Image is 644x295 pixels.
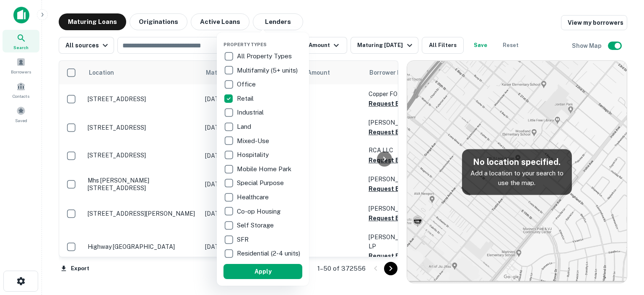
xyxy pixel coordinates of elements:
[237,136,271,146] p: Mixed-Use
[237,79,257,89] p: Office
[237,122,253,132] p: Land
[237,248,302,258] p: Residential (2-4 units)
[237,65,299,76] p: Multifamily (5+ units)
[223,264,302,279] button: Apply
[237,94,255,104] p: Retail
[237,107,265,117] p: Industrial
[223,42,267,47] span: Property Types
[237,235,250,245] p: SFR
[237,192,270,202] p: Healthcare
[237,220,275,230] p: Self Storage
[237,164,293,174] p: Mobile Home Park
[237,206,282,217] p: Co-op Housing
[237,178,286,188] p: Special Purpose
[237,51,293,61] p: All Property Types
[237,150,270,160] p: Hospitality
[602,228,644,268] iframe: Chat Widget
